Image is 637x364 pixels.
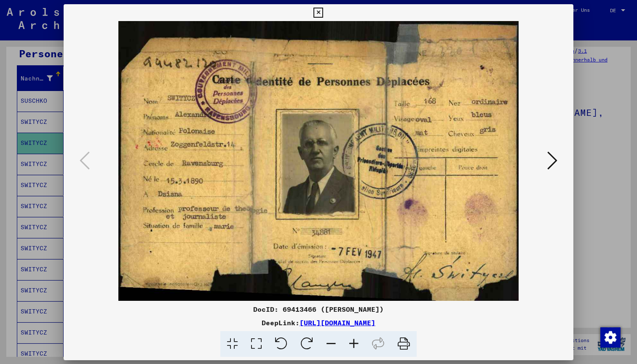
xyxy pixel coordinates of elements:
div: Change consent [600,327,620,347]
img: 001.jpg [92,21,545,301]
img: Change consent [600,327,621,348]
div: DocID: 69413466 ([PERSON_NAME]) [64,304,573,314]
div: DeepLink: [64,318,573,328]
a: [URL][DOMAIN_NAME] [300,318,375,327]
